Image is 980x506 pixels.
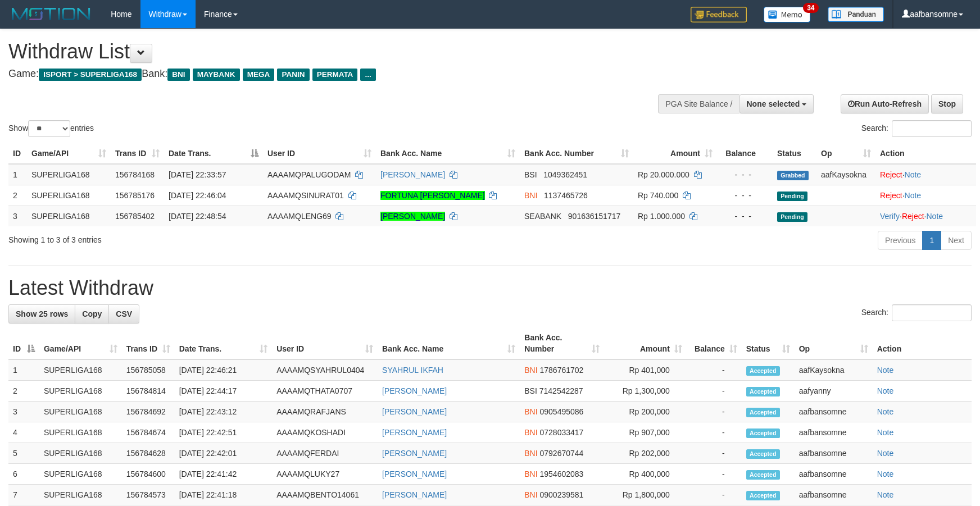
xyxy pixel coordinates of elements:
span: Accepted [746,470,780,480]
th: Trans ID: activate to sort column ascending [122,327,175,359]
td: AAAAMQRAFJANS [272,402,378,422]
td: 1 [8,359,39,381]
a: Reject [880,170,902,179]
a: Stop [931,94,963,113]
span: BNI [524,469,537,478]
label: Search: [861,304,972,321]
a: CSV [108,304,139,323]
span: BNI [524,428,537,437]
td: aafbansomne [795,464,873,485]
span: Pending [777,212,807,222]
span: MAYBANK [193,69,240,81]
td: AAAAMQBENTO14061 [272,485,378,505]
img: Button%20Memo.svg [764,7,811,22]
td: SUPERLIGA168 [39,422,122,443]
span: None selected [747,99,800,108]
td: 1 [8,164,27,185]
a: Note [905,170,922,179]
span: Rp 20.000.000 [638,170,689,179]
td: 156784692 [122,402,175,422]
span: AAAAMQSINURAT01 [267,191,344,200]
span: Copy 0728033417 to clipboard [540,428,584,437]
span: AAAAMQLENG69 [267,212,332,221]
th: Balance: activate to sort column ascending [687,327,742,359]
span: Copy 901636151717 to clipboard [568,212,620,221]
a: Note [926,212,943,221]
td: Rp 1,300,000 [604,381,687,402]
span: CSV [116,309,132,318]
td: - [687,402,742,422]
span: BNI [524,407,537,416]
a: Note [877,469,894,478]
td: 156784600 [122,464,175,485]
span: Accepted [746,428,780,438]
span: 34 [803,3,818,13]
span: ... [360,69,375,81]
td: · [875,164,976,185]
td: 6 [8,464,39,485]
td: aafbansomne [795,485,873,505]
td: - [687,381,742,402]
td: AAAAMQKOSHADI [272,422,378,443]
td: · [875,185,976,206]
td: SUPERLIGA168 [39,485,122,505]
a: [PERSON_NAME] [382,428,447,437]
span: BNI [524,366,537,375]
th: Trans ID: activate to sort column ascending [111,143,164,164]
td: SUPERLIGA168 [27,164,111,185]
td: AAAAMQLUKY27 [272,464,378,485]
td: Rp 400,000 [604,464,687,485]
span: BNI [524,449,537,458]
span: Copy 0905495086 to clipboard [540,407,584,416]
td: [DATE] 22:46:21 [175,359,272,381]
span: 156785176 [115,191,155,200]
th: Action [875,143,976,164]
span: Copy [82,309,102,318]
span: Rp 1.000.000 [638,212,685,221]
td: SUPERLIGA168 [39,381,122,402]
div: - - - [722,169,768,180]
a: SYAHRUL IKFAH [382,366,443,375]
span: [DATE] 22:46:04 [169,191,226,200]
span: Copy 1954602083 to clipboard [540,469,584,478]
th: User ID: activate to sort column ascending [263,143,376,164]
td: 2 [8,185,27,206]
td: aafKaysokna [816,164,875,185]
img: Feedback.jpg [691,7,747,22]
h1: Withdraw List [8,40,642,63]
select: Showentries [28,120,70,137]
a: [PERSON_NAME] [382,407,447,416]
td: 156784573 [122,485,175,505]
a: Copy [75,304,109,323]
td: [DATE] 22:41:42 [175,464,272,485]
td: aafbansomne [795,443,873,464]
td: 7 [8,485,39,505]
button: None selected [739,94,814,113]
label: Search: [861,120,972,137]
span: Accepted [746,408,780,417]
a: Reject [902,212,924,221]
a: Note [877,407,894,416]
td: 3 [8,206,27,226]
th: Action [873,327,972,359]
a: [PERSON_NAME] [380,212,445,221]
span: PERMATA [312,69,358,81]
th: Amount: activate to sort column ascending [633,143,717,164]
td: SUPERLIGA168 [39,359,122,381]
a: Note [877,386,894,395]
th: User ID: activate to sort column ascending [272,327,378,359]
th: Date Trans.: activate to sort column ascending [175,327,272,359]
th: Bank Acc. Number: activate to sort column ascending [520,143,633,164]
td: 156784814 [122,381,175,402]
a: Note [877,366,894,375]
td: - [687,464,742,485]
th: Date Trans.: activate to sort column descending [164,143,263,164]
img: panduan.png [828,7,884,22]
span: SEABANK [524,212,561,221]
div: - - - [722,190,768,201]
div: Showing 1 to 3 of 3 entries [8,230,400,245]
span: [DATE] 22:33:57 [169,170,226,179]
a: Reject [880,191,902,200]
td: Rp 202,000 [604,443,687,464]
td: · · [875,206,976,226]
